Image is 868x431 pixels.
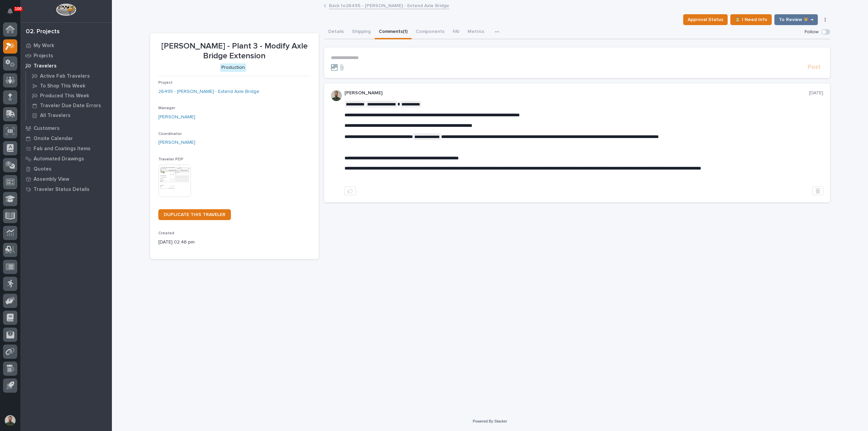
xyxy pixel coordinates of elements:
p: [PERSON_NAME] - Plant 3 - Modify Axle Bridge Extension [158,41,311,61]
a: [PERSON_NAME] [158,114,195,121]
div: 02. Projects [26,28,60,36]
p: Follow [805,29,818,35]
p: Produced This Week [40,93,89,99]
p: Projects [34,53,53,59]
p: [PERSON_NAME] [344,90,809,96]
p: All Travelers [40,113,71,119]
span: Coordinator [158,132,182,136]
p: [DATE] [809,90,823,96]
button: Notifications [3,4,17,18]
span: Traveler PDF [158,157,183,161]
button: Metrics [463,25,488,39]
p: To Shop This Week [40,83,85,89]
a: Powered By Stacker [473,419,507,423]
p: Active Fab Travelers [40,73,90,79]
a: Travelers [20,61,112,71]
a: Onsite Calendar [20,133,112,143]
p: My Work [34,43,54,49]
div: Notifications100 [8,8,17,19]
button: To Review 👨‍🏭 → [774,14,818,25]
button: like this post [344,187,356,195]
a: My Work [20,40,112,51]
p: Automated Drawings [34,156,84,162]
p: Quotes [34,166,52,172]
span: To Review 👨‍🏭 → [779,16,813,24]
p: Onsite Calendar [34,136,73,142]
p: Travelers [34,63,57,69]
p: [DATE] 02:46 pm [158,239,311,246]
button: users-avatar [3,413,17,428]
button: FAI [449,25,463,39]
a: Automated Drawings [20,154,112,164]
button: Details [324,25,348,39]
button: ⏳ I Need Info [730,14,772,25]
a: Traveler Due Date Errors [26,101,112,110]
span: ⏳ I Need Info [735,16,767,24]
button: Post [805,63,823,71]
button: Delete post [812,187,823,195]
a: To Shop This Week [26,81,112,91]
p: Traveler Due Date Errors [40,103,101,109]
span: DUPLICATE THIS TRAVELER [164,212,225,217]
img: Workspace Logo [56,3,76,16]
span: Created [158,231,174,235]
a: Quotes [20,164,112,174]
button: Shipping [348,25,375,39]
span: Approval Status [688,16,723,24]
button: Approval Status [683,14,728,25]
a: Assembly View [20,174,112,184]
a: All Travelers [26,111,112,120]
button: Components [412,25,449,39]
a: Traveler Status Details [20,184,112,194]
button: Comments (1) [375,25,412,39]
span: Project [158,81,173,85]
span: Manager [158,106,175,110]
a: 26495 - [PERSON_NAME] - Extend Axle Bridge [158,88,259,95]
a: DUPLICATE THIS TRAVELER [158,209,231,220]
span: Post [808,63,821,71]
a: Fab and Coatings Items [20,143,112,154]
a: Projects [20,51,112,61]
a: Active Fab Travelers [26,71,112,81]
p: Assembly View [34,176,69,182]
p: Customers [34,125,60,132]
p: Traveler Status Details [34,187,90,193]
p: 100 [15,6,22,11]
a: Customers [20,123,112,133]
div: Production [220,63,246,72]
img: AATXAJw4slNr5ea0WduZQVIpKGhdapBAGQ9xVsOeEvl5=s96-c [331,90,342,101]
p: Fab and Coatings Items [34,146,91,152]
a: Back to26495 - [PERSON_NAME] - Extend Axle Bridge [329,1,449,9]
a: Produced This Week [26,91,112,100]
a: [PERSON_NAME] [158,139,195,146]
